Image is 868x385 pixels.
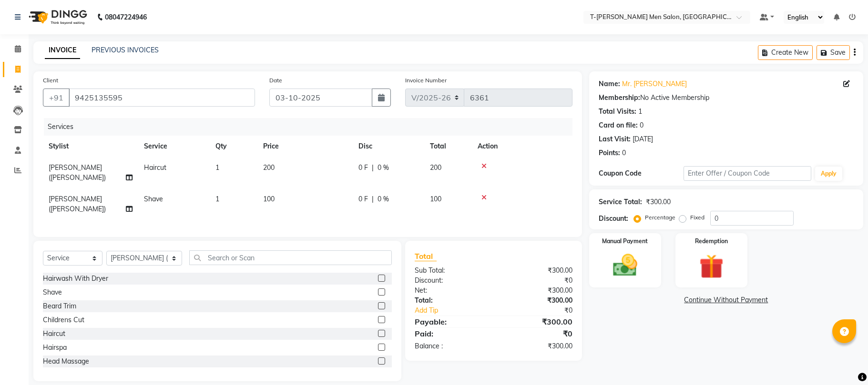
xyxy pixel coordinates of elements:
[493,266,579,276] div: ₹300.00
[424,136,472,157] th: Total
[408,341,493,351] div: Balance :
[43,89,70,107] button: +91
[215,195,219,203] span: 1
[257,136,353,157] th: Price
[692,251,731,282] img: _gift.svg
[43,329,65,339] div: Haircut
[269,76,282,85] label: Date
[599,107,636,117] div: Total Visits:
[646,197,671,207] div: ₹300.00
[472,136,572,157] th: Action
[493,296,579,306] div: ₹300.00
[599,197,642,207] div: Service Total:
[105,4,147,30] b: 08047224946
[599,93,640,103] div: Membership:
[49,195,106,213] span: [PERSON_NAME] ([PERSON_NAME])
[44,118,580,136] div: Services
[92,46,159,54] a: PREVIOUS INVOICES
[493,341,579,351] div: ₹300.00
[43,356,89,366] div: Head Massage
[378,194,389,204] span: 0 %
[144,163,166,172] span: Haircut
[758,45,813,60] button: Create New
[69,89,255,107] input: Search by Name/Mobile/Email/Code
[622,148,626,158] div: 0
[43,136,138,157] th: Stylist
[508,306,579,316] div: ₹0
[599,93,854,103] div: No Active Membership
[358,163,368,173] span: 0 F
[599,168,684,178] div: Coupon Code
[24,4,90,30] img: logo
[493,316,579,327] div: ₹300.00
[599,214,628,224] div: Discount:
[430,195,441,203] span: 100
[599,120,638,130] div: Card on file:
[45,42,80,59] a: INVOICE
[43,287,62,297] div: Shave
[817,45,850,60] button: Save
[353,136,424,157] th: Disc
[622,79,687,89] a: Mr. [PERSON_NAME]
[43,274,108,284] div: Hairwash With Dryer
[144,195,163,203] span: Shave
[372,194,374,204] span: |
[599,134,631,144] div: Last Visit:
[690,213,705,222] label: Fixed
[493,328,579,339] div: ₹0
[138,136,210,157] th: Service
[430,163,441,172] span: 200
[408,276,493,286] div: Discount:
[684,166,811,181] input: Enter Offer / Coupon Code
[815,167,842,181] button: Apply
[408,328,493,339] div: Paid:
[408,266,493,276] div: Sub Total:
[493,276,579,286] div: ₹0
[599,79,620,89] div: Name:
[358,194,368,204] span: 0 F
[372,163,374,173] span: |
[189,250,392,265] input: Search or Scan
[633,134,653,144] div: [DATE]
[263,195,275,203] span: 100
[415,251,437,261] span: Total
[408,316,493,327] div: Payable:
[408,286,493,296] div: Net:
[599,148,620,158] div: Points:
[263,163,275,172] span: 200
[43,315,84,325] div: Childrens Cut
[408,296,493,306] div: Total:
[43,343,67,353] div: Hairspa
[378,163,389,173] span: 0 %
[49,163,106,182] span: [PERSON_NAME] ([PERSON_NAME])
[645,213,675,222] label: Percentage
[695,237,728,246] label: Redemption
[405,76,447,85] label: Invoice Number
[215,163,219,172] span: 1
[638,107,642,117] div: 1
[591,295,861,305] a: Continue Without Payment
[210,136,257,157] th: Qty
[43,76,58,85] label: Client
[602,237,648,246] label: Manual Payment
[408,306,508,316] a: Add Tip
[605,251,645,279] img: _cash.svg
[43,301,76,311] div: Beard Trim
[493,286,579,296] div: ₹300.00
[640,120,643,130] div: 0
